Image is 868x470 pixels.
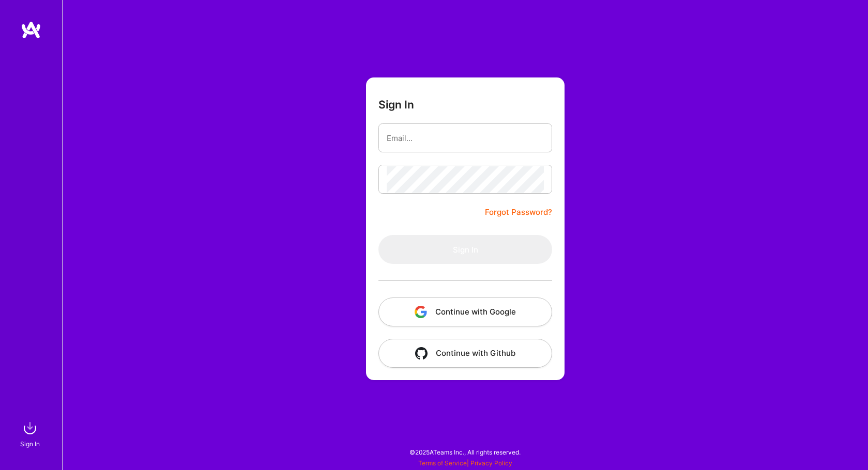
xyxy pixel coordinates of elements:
[62,439,868,465] div: © 2025 ATeams Inc., All rights reserved.
[415,306,427,318] img: icon
[378,297,552,326] button: Continue with Google
[418,459,512,467] span: |
[418,459,467,467] a: Terms of Service
[21,21,41,39] img: logo
[387,125,544,151] input: Email...
[378,235,552,264] button: Sign In
[20,418,40,438] img: sign in
[20,438,40,449] div: Sign In
[415,347,428,359] img: icon
[485,206,552,218] a: Forgot Password?
[22,418,40,449] a: sign inSign In
[470,459,512,467] a: Privacy Policy
[378,339,552,368] button: Continue with Github
[378,98,414,111] h3: Sign In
